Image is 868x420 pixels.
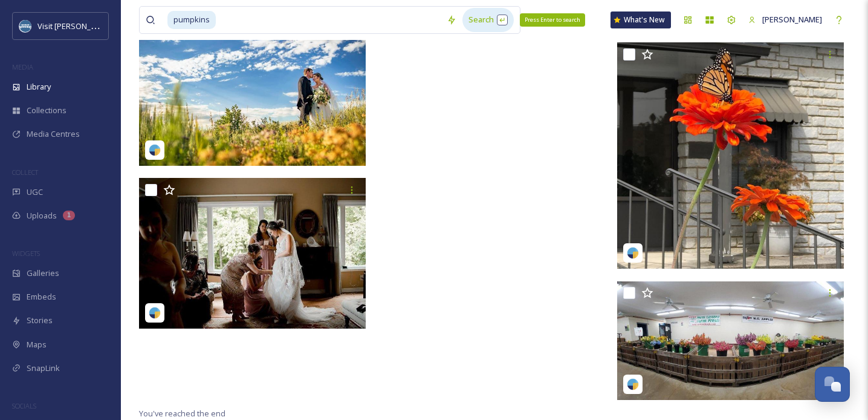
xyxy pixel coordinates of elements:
[139,15,366,166] img: michaelfreas_05052025_17903698903741461.jpg
[27,291,56,303] span: Embeds
[611,11,671,28] a: What's New
[139,408,225,419] span: You've reached the end
[627,247,639,259] img: snapsea-logo.png
[742,8,828,31] a: [PERSON_NAME]
[37,20,114,31] span: Visit [PERSON_NAME]
[762,14,822,25] span: [PERSON_NAME]
[520,13,585,27] div: Press Enter to search
[27,128,80,140] span: Media Centres
[27,315,53,326] span: Stories
[63,211,75,220] div: 1
[462,8,514,31] div: Search
[19,20,31,32] img: images.png
[12,168,38,177] span: COLLECT
[149,144,161,156] img: snapsea-logo.png
[27,267,59,279] span: Galleries
[149,307,161,319] img: snapsea-logo.png
[617,281,844,400] img: pinnaclefarmsnc_05052025_17843126021805691.jpg
[27,186,43,198] span: UGC
[167,11,216,28] span: pumpkins
[27,339,47,350] span: Maps
[27,105,66,116] span: Collections
[617,42,844,269] img: plantlover_wnc_05052025_17868623521499855.jpg
[815,367,850,402] button: Open Chat
[27,81,51,93] span: Library
[27,210,57,221] span: Uploads
[12,401,36,410] span: SOCIALS
[139,178,366,329] img: wovenstrandsphoto_05052025_17894029273376175.jpg
[12,62,33,71] span: MEDIA
[12,249,40,258] span: WIDGETS
[627,378,639,390] img: snapsea-logo.png
[27,363,60,374] span: SnapLink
